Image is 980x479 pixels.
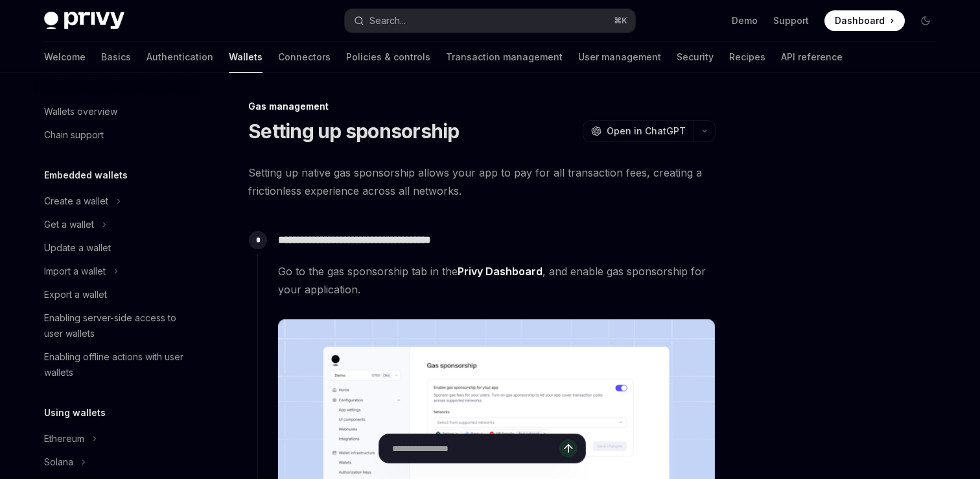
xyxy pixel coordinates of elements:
a: Dashboard [824,10,905,31]
h1: Setting up sponsorship [248,119,460,143]
a: Security [677,42,714,73]
h5: Using wallets [44,405,106,421]
div: Gas management [248,100,716,113]
button: Send message [559,439,577,458]
a: Enabling offline actions with user wallets [34,345,200,384]
div: Chain support [44,127,104,143]
a: Wallets overview [34,100,200,123]
div: Update a wallet [44,240,111,256]
input: Ask a question... [392,434,559,463]
button: Ethereum [34,427,200,450]
a: Privy Dashboard [458,265,542,278]
a: User management [578,42,661,73]
div: Solana [44,454,73,470]
a: Wallets [229,42,262,73]
button: Toggle dark mode [915,10,936,31]
a: Transaction management [446,42,563,73]
a: Update a wallet [34,236,200,260]
button: Get a wallet [34,213,200,236]
div: Enabling offline actions with user wallets [44,349,192,380]
button: Search...⌘K [345,9,635,32]
span: Open in ChatGPT [607,125,686,138]
h5: Embedded wallets [44,167,128,183]
div: Get a wallet [44,217,94,232]
a: Demo [732,14,758,27]
button: Create a wallet [34,190,200,213]
span: Dashboard [835,14,885,27]
a: Basics [101,42,131,73]
a: Recipes [729,42,765,73]
button: Import a wallet [34,260,200,283]
a: Welcome [44,42,86,73]
a: Export a wallet [34,283,200,306]
div: Ethereum [44,431,84,447]
span: ⌘ K [614,16,627,26]
img: dark logo [44,12,124,30]
a: Policies & controls [346,42,430,73]
div: Create a wallet [44,193,108,209]
div: Wallets overview [44,104,117,119]
button: Solana [34,450,200,474]
span: Setting up native gas sponsorship allows your app to pay for all transaction fees, creating a fri... [248,164,716,200]
div: Export a wallet [44,287,107,302]
a: Connectors [278,42,331,73]
a: Authentication [146,42,213,73]
span: Go to the gas sponsorship tab in the , and enable gas sponsorship for your application. [278,262,715,299]
div: Enabling server-side access to user wallets [44,310,192,341]
a: Chain support [34,123,200,147]
button: Open in ChatGPT [583,120,694,142]
a: Enabling server-side access to user wallets [34,306,200,345]
a: Support [773,14,809,27]
div: Import a wallet [44,264,106,279]
a: API reference [781,42,843,73]
div: Search... [369,13,406,29]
